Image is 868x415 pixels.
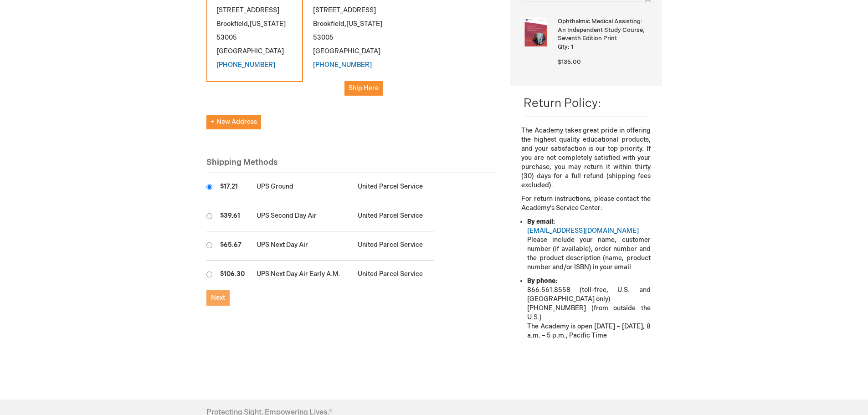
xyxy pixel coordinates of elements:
button: Next [206,290,230,306]
td: UPS Second Day Air [252,202,353,231]
td: United Parcel Service [353,173,434,202]
td: UPS Next Day Air Early A.M. [252,261,353,290]
span: $135.00 [558,58,581,66]
span: $17.21 [220,183,238,190]
td: UPS Next Day Air [252,231,353,261]
li: Please include your name, customer number (if available), order number and the product descriptio... [527,217,650,272]
span: $39.61 [220,212,240,220]
td: United Parcel Service [353,202,434,231]
strong: By email: [527,218,555,225]
span: Return Policy: [524,97,601,111]
span: [US_STATE] [250,20,286,28]
td: UPS Ground [252,173,353,202]
span: , [248,20,250,28]
span: Ship Here [349,84,379,92]
span: $65.67 [220,241,241,249]
a: [PHONE_NUMBER] [313,61,372,69]
div: Shipping Methods [206,157,497,174]
strong: Ophthalmic Medical Assisting: An Independent Study Course, Seventh Edition Print [558,17,648,43]
li: 866.561.8558 (toll-free, U.S. and [GEOGRAPHIC_DATA] only) [PHONE_NUMBER] (from outside the U.S.) ... [527,277,650,340]
td: United Parcel Service [353,261,434,290]
span: Qty [558,43,568,51]
img: Ophthalmic Medical Assisting: An Independent Study Course, Seventh Edition Print [521,17,550,46]
span: New Address [211,118,257,126]
strong: By phone: [527,277,557,285]
a: [PHONE_NUMBER] [216,61,275,69]
td: United Parcel Service [353,231,434,261]
span: $106.30 [220,270,245,278]
button: New Address [206,115,261,129]
button: Ship Here [344,81,383,96]
span: , [344,20,346,28]
p: For return instructions, please contact the Academy’s Service Center: [521,195,650,213]
a: [EMAIL_ADDRESS][DOMAIN_NAME] [527,227,639,235]
p: The Academy takes great pride in offering the highest quality educational products, and your sati... [521,126,650,190]
span: [US_STATE] [346,20,382,28]
span: Next [211,294,225,302]
span: 1 [571,43,573,51]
